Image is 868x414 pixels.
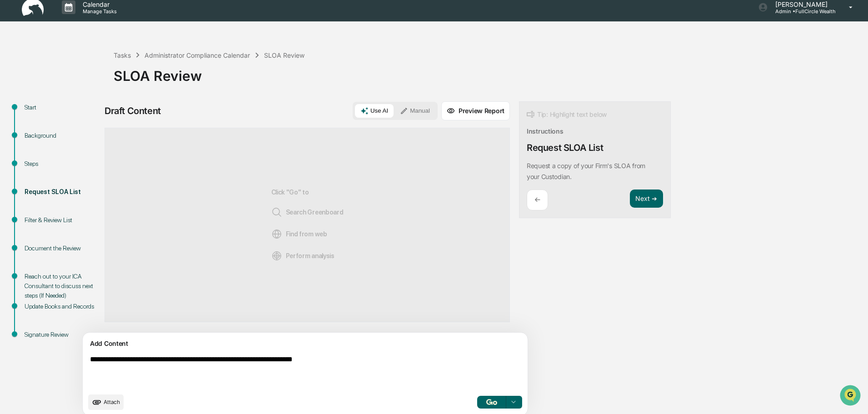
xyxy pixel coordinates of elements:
div: Add Content [88,338,522,349]
span: Search Greenboard [271,207,344,218]
div: Background [25,131,99,140]
button: Use AI [355,104,394,118]
div: Tip: Highlight text below [527,109,607,120]
div: Click "Go" to [271,143,344,307]
div: Document the Review [25,244,99,253]
div: SLOA Review [114,60,863,84]
a: 🗄️Attestations [62,111,116,127]
div: Steps [25,159,99,169]
div: Instructions [527,127,564,135]
span: Data Lookup [18,132,57,141]
span: Find from web [271,229,327,239]
div: Draft Content [105,105,161,116]
span: Perform analysis [271,250,334,261]
div: Request SLOA List [527,142,603,153]
div: Tasks [114,51,131,59]
div: Update Books and Records [25,302,99,311]
p: Calendar [75,0,121,8]
input: Clear [24,41,150,51]
iframe: Open customer support [839,384,863,409]
div: We're available if you need us! [31,79,115,86]
img: Go [486,399,497,405]
button: upload document [88,394,124,410]
div: Start [25,103,99,112]
div: Start new chat [31,70,149,79]
p: Manage Tasks [75,8,121,15]
a: 🔎Data Lookup [5,128,61,145]
img: Web [271,229,282,239]
span: Attach [104,399,120,405]
button: Manual [394,104,435,118]
div: Filter & Review List [25,215,99,225]
p: [PERSON_NAME] [768,0,836,8]
button: Go [477,396,506,409]
div: 🔎 [9,133,16,140]
span: Pylon [90,154,110,161]
img: 1746055101610-c473b297-6a78-478c-a979-82029cc54cd1 [9,70,25,86]
div: 🗄️ [66,115,73,123]
span: Preclearance [18,115,59,124]
p: ← [534,195,540,204]
div: 🖐️ [9,115,16,123]
div: Reach out to your ICA Consultant to discuss next steps (If Needed) [25,272,99,300]
button: Preview Report [441,101,510,120]
div: Signature Review [25,330,99,339]
img: Search [271,207,282,218]
div: Administrator Compliance Calendar [145,51,250,59]
a: 🖐️Preclearance [5,111,62,127]
p: Request a copy of your Firm's SLOA from your Custodian. [527,162,645,180]
p: How can we help? [9,19,165,34]
p: Admin • FullCircle Wealth [768,8,836,15]
button: Start new chat [155,72,165,83]
div: SLOA Review [264,51,304,59]
a: Powered byPylon [64,154,110,161]
button: Next ➔ [630,190,663,208]
span: Attestations [75,115,113,124]
div: Request SLOA List [25,187,99,197]
img: Analysis [271,250,282,261]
